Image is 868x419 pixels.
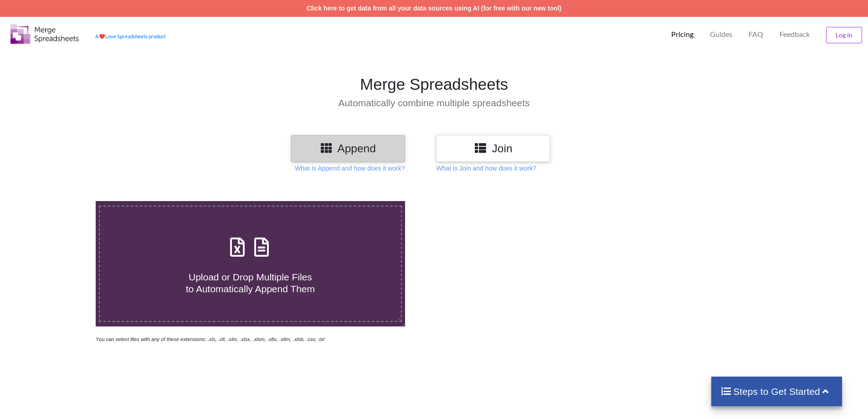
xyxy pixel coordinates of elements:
button: Log In [826,27,862,43]
p: Guides [710,30,732,39]
p: What is Join and how does it work? [436,164,536,173]
h4: Steps to Get Started [720,386,833,397]
span: Upload or Drop Multiple Files to Automatically Append Them [186,272,315,294]
a: AheartLove Spreadsheets product [95,33,166,39]
img: Logo.png [10,24,79,44]
span: Feedback [780,31,810,38]
p: FAQ [749,30,763,39]
h3: Append [298,142,398,155]
a: Click here to get data from all your data sources using AI (for free with our new tool) [307,5,562,12]
h3: Join [443,142,543,155]
span: heart [99,33,105,39]
p: What is Append and how does it work? [295,164,405,173]
p: Pricing [671,30,693,39]
i: You can select files with any of these extensions: .xls, .xlt, .xlm, .xlsx, .xlsm, .xltx, .xltm, ... [96,336,324,342]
